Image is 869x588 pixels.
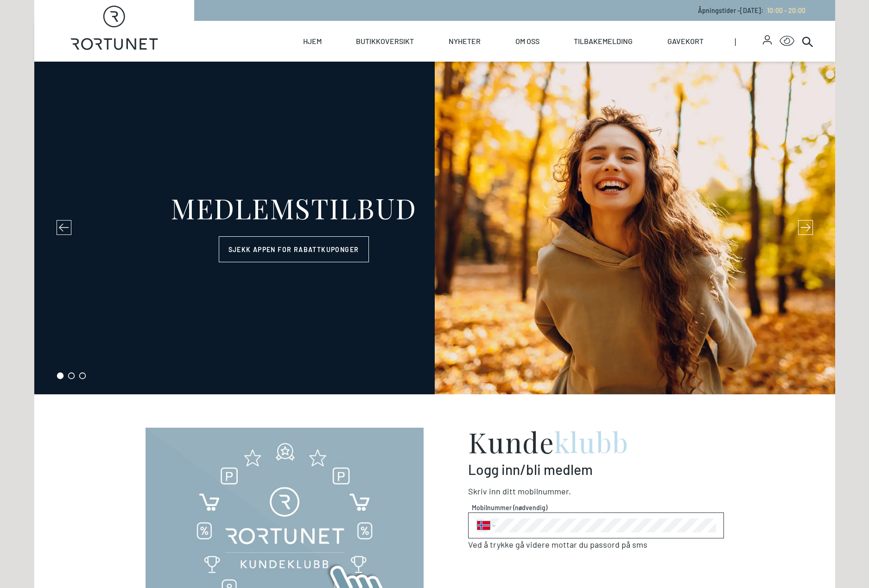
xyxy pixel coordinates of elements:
[449,21,481,62] a: Nyheter
[468,428,724,455] h2: Kunde
[554,423,629,460] span: klubb
[780,34,794,49] button: Open Accessibility Menu
[468,538,724,551] p: Ved å trykke gå videre mottar du passord på sms
[767,6,806,14] span: 10:00 - 20:00
[735,21,763,62] span: |
[34,62,835,394] section: carousel-slider
[472,503,720,512] span: Mobilnummer (nødvendig)
[574,21,633,62] a: Tilbakemelding
[518,486,571,496] span: Mobilnummer .
[219,236,369,262] a: Sjekk appen for rabattkuponger
[515,21,539,62] a: Om oss
[171,194,417,221] div: MEDLEMSTILBUD
[667,21,704,62] a: Gavekort
[303,21,322,62] a: Hjem
[356,21,414,62] a: Butikkoversikt
[763,6,806,14] a: 10:00 - 20:00
[468,461,724,478] p: Logg inn/bli medlem
[34,62,835,394] div: slide 1 of 3
[468,485,724,498] p: Skriv inn ditt
[698,6,806,15] p: Åpningstider - [DATE] :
